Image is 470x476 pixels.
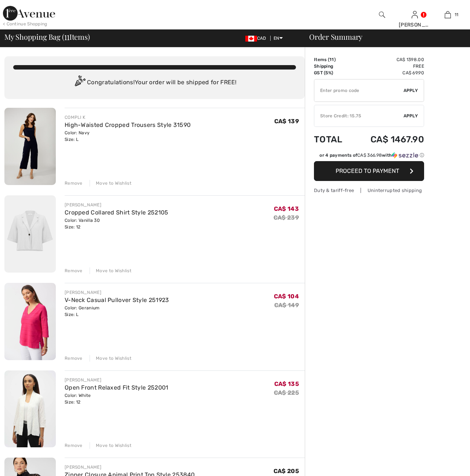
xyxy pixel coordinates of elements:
[314,187,424,194] div: Duty & tariff-free | Uninterrupted shipping
[4,108,56,185] img: High-Waisted Cropped Trousers Style 31590
[314,79,404,102] input: Promo code
[274,205,299,212] span: CA$ 143
[65,180,83,187] div: Remove
[65,202,169,208] div: [PERSON_NAME]
[65,121,191,128] a: High-Waisted Cropped Trousers Style 31590
[314,127,352,152] td: Total
[314,70,352,76] td: GST (5%)
[65,217,169,230] div: Color: Vanilla 30 Size: 12
[65,384,169,391] a: Open Front Relaxed Fit Style 252001
[336,167,399,174] span: Proceed to Payment
[64,31,69,41] span: 11
[274,36,283,41] span: EN
[352,127,424,152] td: CA$ 1467.90
[4,370,56,448] img: Open Front Relaxed Fit Style 252001
[274,389,299,396] s: CA$ 225
[245,36,269,41] span: CAD
[314,161,424,181] button: Proceed to Payment
[90,267,131,274] div: Move to Wishlist
[314,152,424,161] div: or 4 payments ofCA$ 366.98withSezzle Click to learn more about Sezzle
[4,195,56,273] img: Cropped Collared Shirt Style 252105
[404,113,418,119] span: Apply
[445,10,451,19] img: My Bag
[352,56,424,63] td: CA$ 1398.00
[90,180,131,187] div: Move to Wishlist
[274,302,299,309] s: CA$ 149
[357,153,382,158] span: CA$ 366.98
[90,355,131,362] div: Move to Wishlist
[392,152,418,159] img: Sezzle
[399,21,431,29] div: [PERSON_NAME]
[245,36,257,42] img: Canadian Dollar
[65,392,169,405] div: Color: White Size: 12
[274,293,299,300] span: CA$ 104
[90,442,131,449] div: Move to Wishlist
[4,33,90,40] span: My Shopping Bag ( Items)
[65,464,195,470] div: [PERSON_NAME]
[314,113,404,119] div: Store Credit: 15.75
[352,70,424,76] td: CA$ 69.90
[274,468,299,475] span: CA$ 205
[455,11,459,18] span: 11
[65,129,191,143] div: Color: Navy Size: L
[352,63,424,70] td: Free
[274,380,299,387] span: CA$ 135
[3,6,55,21] img: 1ère Avenue
[412,11,418,18] a: Sign In
[13,75,296,90] div: Congratulations! Your order will be shipped for FREE!
[65,289,169,296] div: [PERSON_NAME]
[379,10,385,19] img: search the website
[65,442,83,449] div: Remove
[65,355,83,362] div: Remove
[72,75,87,90] img: Congratulation2.svg
[319,152,424,159] div: or 4 payments of with
[65,114,191,121] div: COMPLI K
[329,57,334,62] span: 11
[412,10,418,19] img: My Info
[65,377,169,383] div: [PERSON_NAME]
[404,87,418,94] span: Apply
[431,10,464,19] a: 11
[274,214,299,221] s: CA$ 239
[274,118,299,125] span: CA$ 139
[65,305,169,318] div: Color: Geranium Size: L
[314,56,352,63] td: Items ( )
[300,33,466,40] div: Order Summary
[65,209,169,216] a: Cropped Collared Shirt Style 252105
[3,21,47,27] div: < Continue Shopping
[314,63,352,70] td: Shipping
[65,267,83,274] div: Remove
[4,283,56,360] img: V-Neck Casual Pullover Style 251923
[65,296,169,303] a: V-Neck Casual Pullover Style 251923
